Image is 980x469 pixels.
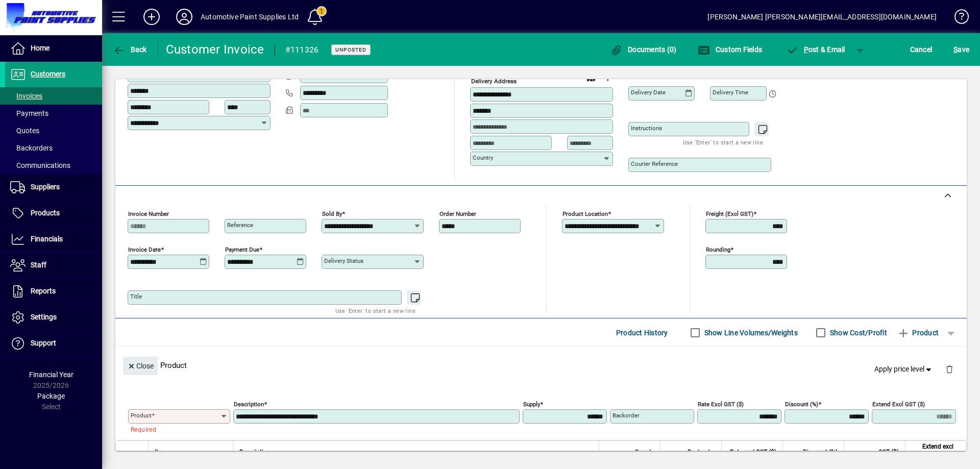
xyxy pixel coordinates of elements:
button: Cancel [908,40,935,59]
mat-label: Extend excl GST ($) [872,401,925,408]
span: Home [31,44,50,52]
a: Home [5,36,102,61]
span: Rate excl GST ($) [730,447,776,458]
button: Apply price level [870,360,938,379]
button: Save [951,40,972,59]
label: Show Cost/Profit [828,328,887,338]
mat-label: Delivery time [713,89,748,96]
app-page-header-button: Close [120,361,160,370]
mat-label: Description [234,401,264,408]
mat-label: Title [130,293,142,300]
span: P [804,45,808,54]
a: Backorders [5,139,102,157]
mat-label: Freight (excl GST) [706,210,753,217]
app-page-header-button: Back [102,40,158,59]
app-page-header-button: Delete [937,364,962,374]
mat-hint: Use 'Enter' to start a new line [683,136,763,148]
a: Staff [5,253,102,278]
span: Product History [616,325,668,341]
mat-label: Sold by [322,210,342,217]
div: [PERSON_NAME] [PERSON_NAME][EMAIL_ADDRESS][DOMAIN_NAME] [707,9,937,25]
mat-label: Instructions [631,125,662,132]
span: Documents (0) [610,45,677,54]
span: Settings [31,313,57,321]
a: Invoices [5,87,102,105]
button: Documents (0) [608,40,679,59]
mat-label: Country [473,154,493,161]
mat-error: Required [131,424,222,434]
mat-label: Delivery status [324,257,363,264]
a: Communications [5,157,102,174]
span: Package [37,392,65,400]
a: Payments [5,105,102,122]
button: Choose address [599,70,616,86]
button: Back [110,40,150,59]
a: Knowledge Base [947,2,967,35]
mat-label: Rounding [706,246,730,253]
a: Reports [5,279,102,304]
mat-label: Rate excl GST ($) [698,401,744,408]
span: Discount (%) [803,447,838,458]
mat-label: Product location [562,210,608,217]
span: Products [31,209,60,217]
span: Financials [31,235,63,243]
mat-label: Delivery date [631,89,666,96]
mat-label: Reference [227,221,253,229]
span: Unposted [335,46,366,53]
mat-hint: Use 'Enter' to start a new line [335,305,415,316]
span: Staff [31,261,46,269]
div: Product [115,347,967,384]
mat-label: Backorder [612,412,640,419]
span: S [953,45,958,54]
mat-label: Discount (%) [785,401,818,408]
span: Back [113,45,147,54]
mat-label: Invoice date [128,246,161,253]
mat-label: Order number [439,210,476,217]
span: ave [953,41,969,58]
button: Post & Email [781,40,850,59]
span: Backorder [688,447,715,458]
a: Support [5,331,102,356]
button: Delete [937,357,962,381]
span: Item [155,447,167,458]
div: Automotive Paint Supplies Ltd [201,9,299,25]
span: Extend excl GST ($) [912,441,953,463]
span: Apply price level [874,364,934,375]
mat-label: Invoice number [128,210,169,217]
span: Support [31,339,56,347]
span: Backorders [10,144,53,152]
mat-label: Product [131,412,152,419]
a: View on map [583,69,599,86]
span: Quotes [10,127,39,135]
a: Products [5,201,102,226]
a: Suppliers [5,175,102,200]
span: Suppliers [31,183,60,191]
span: GST ($) [878,447,899,458]
span: Reports [31,287,56,295]
span: Close [127,358,154,375]
span: Communications [10,161,70,169]
mat-label: Payment due [225,246,259,253]
mat-label: Supply [523,401,540,408]
button: Close [123,357,158,375]
button: Add [135,8,168,26]
a: Financials [5,227,102,252]
button: Profile [168,8,201,26]
div: Customer Invoice [166,41,264,58]
span: Supply [635,447,654,458]
span: Product [897,325,939,341]
button: Product [892,324,944,342]
button: Product History [612,324,672,342]
mat-label: Courier Reference [631,160,678,167]
span: Cancel [910,41,933,58]
span: ost & Email [786,45,845,54]
span: Custom Fields [698,45,762,54]
label: Show Line Volumes/Weights [702,328,798,338]
a: Settings [5,305,102,330]
a: Quotes [5,122,102,139]
span: Description [239,447,271,458]
div: #111326 [285,42,319,58]
span: Invoices [10,92,42,100]
span: Financial Year [29,371,73,379]
button: Custom Fields [695,40,765,59]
